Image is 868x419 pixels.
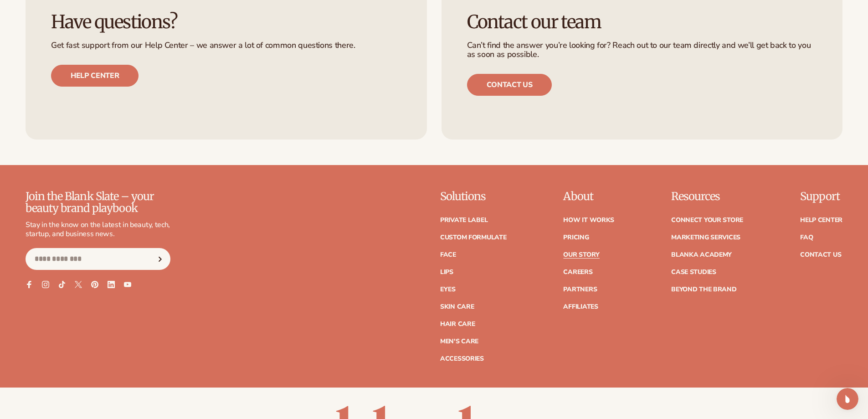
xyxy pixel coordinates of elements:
span: smiley reaction [169,325,192,343]
span: 😃 [174,325,187,343]
div: Did this answer your question? [11,316,303,326]
a: Men's Care [440,338,478,345]
a: Our Story [563,252,599,258]
a: Case Studies [671,269,716,275]
iframe: Intercom live chat [837,388,858,410]
p: Stay in the know on the latest in beauty, tech, startup, and business news. [26,220,170,239]
p: Get fast support from our Help Center – we answer a lot of common questions there. [51,41,401,50]
a: Help Center [800,217,842,223]
button: go back [6,4,23,21]
p: Join the Blank Slate – your beauty brand playbook [26,191,170,215]
a: Help center [51,65,139,87]
button: Collapse window [274,4,291,21]
p: Support [800,191,842,202]
a: Marketing services [671,234,740,241]
a: Accessories [440,356,484,362]
button: Subscribe [150,248,170,270]
a: Connect your store [671,217,743,223]
a: Custom formulate [440,234,507,241]
span: neutral face reaction [145,325,169,343]
a: Contact Us [800,252,841,258]
h3: Have questions? [51,12,401,32]
span: 😞 [126,325,139,343]
a: Open in help center [120,354,193,362]
a: Skin Care [440,304,474,310]
a: How It Works [563,217,614,223]
a: Blanka Academy [671,252,732,258]
a: Eyes [440,286,456,293]
a: FAQ [800,234,813,241]
a: Pricing [563,234,589,241]
a: Hair Care [440,321,475,327]
p: Solutions [440,191,507,202]
span: 😐 [150,325,163,343]
a: Partners [563,286,597,293]
h3: Contact our team [467,12,817,32]
a: Careers [563,269,592,275]
span: disappointed reaction [121,325,145,343]
p: About [563,191,614,202]
a: Beyond the brand [671,286,737,293]
a: Affiliates [563,304,598,310]
div: Close [291,4,308,20]
a: Contact us [467,74,552,96]
p: Can’t find the answer you’re looking for? Reach out to our team directly and we’ll get back to yo... [467,41,817,59]
a: Lips [440,269,453,275]
p: Resources [671,191,743,202]
a: Private label [440,217,488,223]
a: Face [440,252,456,258]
